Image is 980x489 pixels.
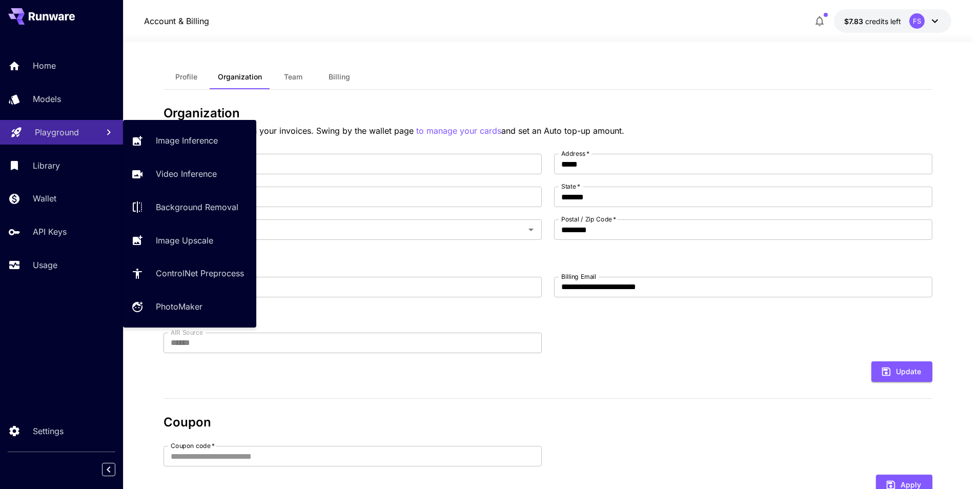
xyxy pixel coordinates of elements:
p: Image Upscale [156,234,213,247]
p: Models [33,93,61,105]
h3: Coupon [164,415,932,430]
p: Video Inference [156,168,217,180]
div: Collapse sidebar [110,460,123,479]
p: ControlNet Preprocess [156,267,244,279]
a: ControlNet Preprocess [123,261,256,286]
button: Update [871,361,932,382]
span: credits left [865,17,901,26]
p: PhotoMaker [156,300,202,313]
button: $7.82986 [834,9,951,33]
h3: Organization [164,106,932,120]
a: Video Inference [123,161,256,187]
span: Organization [218,72,262,81]
label: AIR Source [171,328,202,337]
span: Profile [175,72,197,81]
span: $7.83 [844,17,865,26]
a: Image Inference [123,128,256,153]
nav: breadcrumb [144,15,209,27]
a: Background Removal [123,195,256,220]
span: and set an Auto top-up amount. [501,126,624,136]
button: Collapse sidebar [102,463,115,476]
p: Usage [33,259,57,271]
p: Home [33,59,56,72]
span: Team [284,72,302,81]
label: State [561,182,580,191]
p: Account & Billing [144,15,209,27]
a: PhotoMaker [123,294,256,319]
label: Coupon code [171,441,215,450]
p: Background Removal [156,201,238,213]
span: Billing [329,72,350,81]
div: $7.82986 [844,16,901,27]
a: Image Upscale [123,228,256,253]
div: FS [909,13,925,29]
p: Wallet [33,192,56,205]
p: to manage your cards [416,125,501,137]
p: Library [33,159,60,172]
p: Settings [33,425,64,437]
label: Address [561,149,589,158]
p: Playground [35,126,79,138]
button: Open [524,222,538,237]
label: Postal / Zip Code [561,215,616,223]
p: API Keys [33,226,67,238]
span: These details pop up on your invoices. Swing by the wallet page [164,126,416,136]
label: Billing Email [561,272,596,281]
p: Image Inference [156,134,218,147]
